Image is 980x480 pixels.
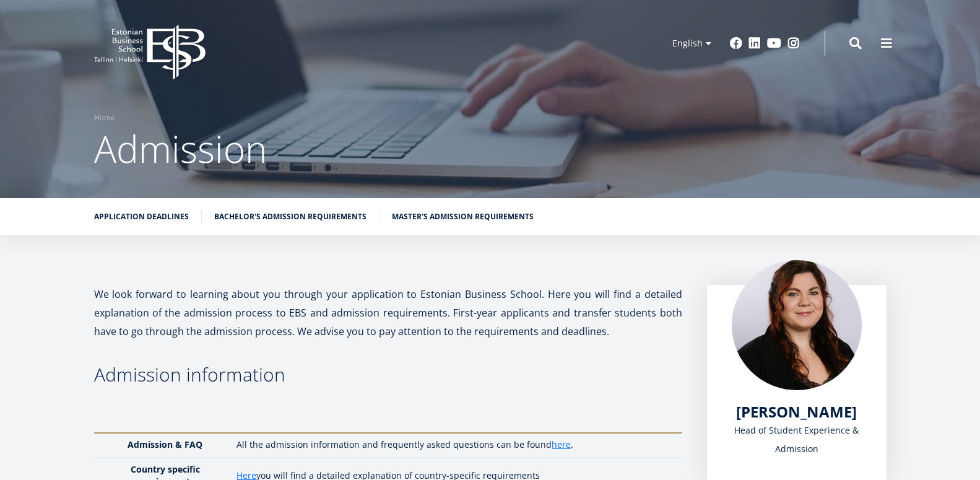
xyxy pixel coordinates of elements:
[732,421,862,458] div: Head of Student Experience & Admission
[748,37,761,50] a: Linkedin
[94,211,189,223] a: Application deadlines
[552,439,571,451] a: here
[392,211,534,223] a: Master's admission requirements
[94,111,115,124] a: Home
[736,403,857,421] a: [PERSON_NAME]
[767,37,781,50] a: Youtube
[730,37,742,50] a: Facebook
[128,439,202,450] strong: Admission & FAQ
[214,211,366,223] a: Bachelor's admission requirements
[94,123,267,174] span: Admission
[787,37,800,50] a: Instagram
[94,285,682,341] p: We look forward to learning about you through your application to Estonian Business School. Here ...
[736,401,857,422] span: [PERSON_NAME]
[732,260,862,390] img: liina reimann
[230,433,682,458] td: All the admission information and frequently asked questions can be found .
[94,365,682,384] h3: Admission information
